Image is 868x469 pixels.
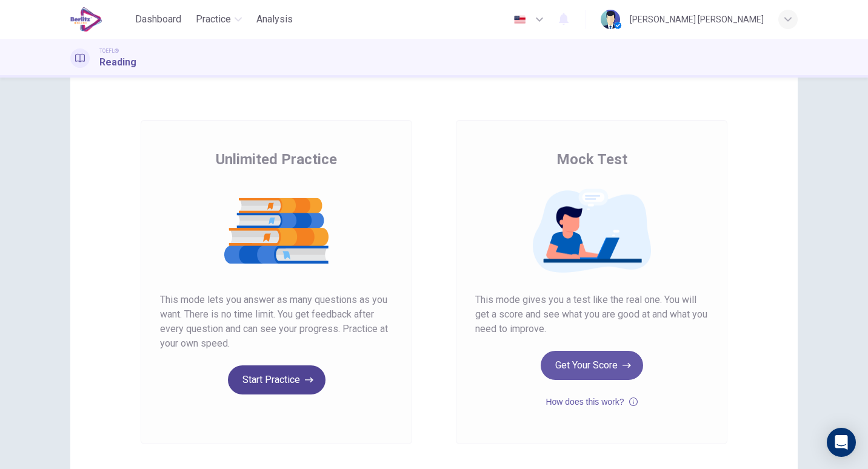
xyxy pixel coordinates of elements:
a: EduSynch logo [70,7,130,32]
span: Practice [196,12,231,27]
button: Dashboard [130,8,186,30]
span: Unlimited Practice [216,150,337,169]
button: How does this work? [546,394,637,409]
span: Mock Test [556,150,627,169]
button: Analysis [252,8,298,30]
span: Analysis [256,12,293,27]
h1: Reading [99,55,136,70]
span: This mode lets you answer as many questions as you want. There is no time limit. You get feedback... [160,293,393,351]
div: [PERSON_NAME] [PERSON_NAME] [630,12,764,27]
img: en [512,15,527,24]
div: Open Intercom Messenger [827,428,856,457]
img: EduSynch logo [70,7,102,32]
span: Dashboard [135,12,181,27]
button: Get Your Score [541,351,643,380]
span: This mode gives you a test like the real one. You will get a score and see what you are good at a... [475,293,708,336]
button: Start Practice [228,365,326,394]
img: Profile picture [601,10,620,29]
button: Practice [191,8,247,30]
span: TOEFL® [99,47,119,55]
